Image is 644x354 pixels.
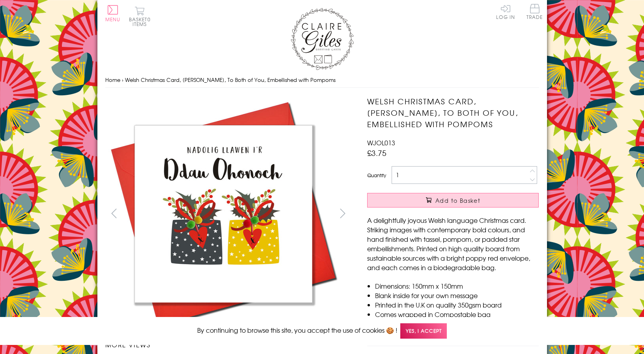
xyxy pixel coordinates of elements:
[400,323,447,339] span: Yes, I accept
[375,310,539,319] li: Comes wrapped in Compostable bag
[367,96,539,130] h1: Welsh Christmas Card, [PERSON_NAME], To Both of You, Embellished with Pompoms
[367,215,539,272] p: A delightfully joyous Welsh language Christmas card. Striking images with contemporary bold colou...
[125,76,336,83] span: Welsh Christmas Card, [PERSON_NAME], To Both of You, Embellished with Pompoms
[105,204,123,222] button: prev
[351,96,588,332] img: Welsh Christmas Card, Nadolig Llawen, To Both of You, Embellished with Pompoms
[435,196,480,204] span: Add to Basket
[133,16,151,28] span: 0 items
[375,281,539,291] li: Dimensions: 150mm x 150mm
[105,76,120,83] a: Home
[526,4,543,19] span: Trade
[375,300,539,310] li: Printed in the U.K on quality 350gsm board
[367,147,386,158] span: £3.75
[105,16,121,23] span: Menu
[375,291,539,300] li: Blank inside for your own message
[334,204,351,222] button: next
[496,4,515,19] a: Log In
[526,4,543,21] a: Trade
[105,72,539,88] nav: breadcrumbs
[105,5,121,22] button: Menu
[367,172,386,179] label: Quantity
[105,96,342,332] img: Welsh Christmas Card, Nadolig Llawen, To Both of You, Embellished with Pompoms
[367,193,539,208] button: Add to Basket
[367,138,395,147] span: WJOL013
[129,6,151,26] button: Basket0 items
[122,76,123,83] span: ›
[291,8,354,70] img: Claire Giles Greetings Cards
